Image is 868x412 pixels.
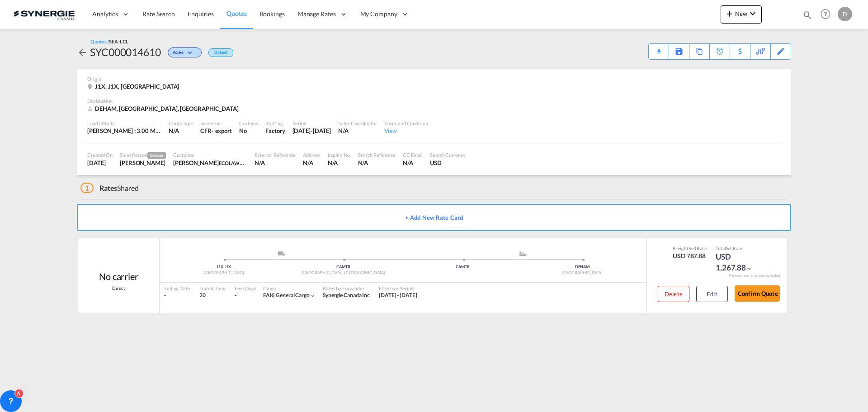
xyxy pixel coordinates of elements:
div: Sales Person [120,152,166,159]
span: ECOLAWN APPLICATOR [219,159,274,166]
div: Period [292,120,331,127]
div: External Reference [255,152,296,158]
div: USD 1,267.88 [716,251,761,273]
div: Origin [87,76,781,82]
md-icon: assets/icons/custom/ship-fill.svg [517,251,528,256]
div: J1X, J1X, Canada [87,82,181,90]
div: Pickup ModeService Type - [224,251,343,260]
div: - export [212,127,232,135]
span: [DATE] - [DATE] [379,292,417,298]
span: Direct [112,285,125,291]
div: View [384,127,428,135]
div: Free Days [235,285,256,292]
div: N/A [358,159,396,167]
div: 08 Sep 2025 - 14 Sep 2025 [379,292,417,299]
span: | [273,292,275,298]
md-icon: icon-chevron-down [310,293,316,299]
div: DEHAM [523,264,642,270]
button: icon-plus 400-fgNewicon-chevron-down [721,5,762,24]
md-icon: icon-download [653,45,664,52]
div: Rates by Forwarder [323,285,370,292]
div: Cargo [263,285,316,292]
button: + Add New Rate Card [77,204,791,231]
div: Change Status Here [168,47,202,57]
div: No [239,127,258,135]
img: road [278,251,285,256]
div: Save As Template [669,44,689,59]
div: [GEOGRAPHIC_DATA] [164,270,283,276]
button: Edit [696,286,728,302]
div: Search Currency [430,152,466,158]
div: Shared [80,183,139,193]
div: icon-magnify [802,10,812,24]
span: Bookings [259,10,285,18]
div: Address [303,152,320,158]
div: [GEOGRAPHIC_DATA], [GEOGRAPHIC_DATA] [283,270,403,276]
div: 8 Sep 2025 [87,159,113,167]
div: Sales Coordinator [338,120,377,127]
div: Stuffing [265,120,285,127]
div: Change Status Here [161,45,204,59]
div: Destination [87,97,781,104]
div: general cargo [263,292,310,299]
div: Sailing Date [164,285,190,292]
div: Cargo Type [169,120,193,127]
div: USD 787.88 [673,251,707,260]
div: [PERSON_NAME] : 3.00 MT | Volumetric Wt : 12.51 CBM | Chargeable Wt : 12.51 W/M [87,127,161,135]
span: Sell [689,246,696,251]
div: icon-arrow-left [77,45,90,59]
div: N/A [255,159,296,167]
div: N/A [328,159,351,167]
span: Analytics [92,9,118,19]
span: Rate Search [142,10,175,18]
div: CC Email [403,152,423,158]
div: [GEOGRAPHIC_DATA] [523,270,642,276]
span: 1 [80,183,94,193]
div: D [838,7,852,21]
div: Factory Stuffing [265,127,285,135]
span: J1X [225,264,231,269]
div: Default [208,48,233,57]
div: Quotes /SEA-LCL [90,38,128,45]
div: Synergie Canada Inc [323,292,370,299]
div: Quote PDF is not available at this time [653,44,664,52]
span: Manage Rates [297,9,336,19]
div: N/A [403,159,423,167]
div: - [164,292,190,299]
div: Daniel Dico [120,159,166,167]
div: Remark and Inclusion included [722,273,787,278]
div: Terms and Condition [384,120,428,127]
span: Sell [726,246,733,251]
div: No carrier [99,270,138,283]
md-icon: icon-chevron-down [746,265,752,272]
span: SEA-LCL [109,38,128,44]
md-icon: icon-chevron-down [747,8,758,19]
div: Transit Time [199,285,226,292]
span: Enquiries [188,10,214,18]
span: FAK [263,292,276,298]
div: SYC000014610 [90,45,161,59]
button: Confirm Quote [735,285,780,302]
md-icon: icon-arrow-left [77,47,88,58]
div: CFR [200,127,212,135]
div: DEHAM, Hamburg, Americas [87,104,241,113]
div: 20 [199,292,226,299]
span: New [724,10,758,17]
div: CAMTR [403,264,523,270]
div: Search Reference [358,152,396,158]
span: Active [173,50,186,58]
div: N/A [338,127,377,135]
span: J1X [217,264,225,269]
div: N/A [169,127,193,135]
div: Load Details [87,120,161,127]
div: Lauriane Beauchamp [173,159,247,167]
div: Total Rate [716,245,761,251]
span: Synergie Canada Inc [323,292,370,298]
md-icon: icon-plus 400-fg [724,8,735,19]
span: Rates [99,184,118,192]
span: Help [818,6,833,22]
div: Help [818,6,838,23]
span: My Company [360,9,397,19]
div: Created On [87,152,113,158]
div: Freight Rate [673,245,707,251]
